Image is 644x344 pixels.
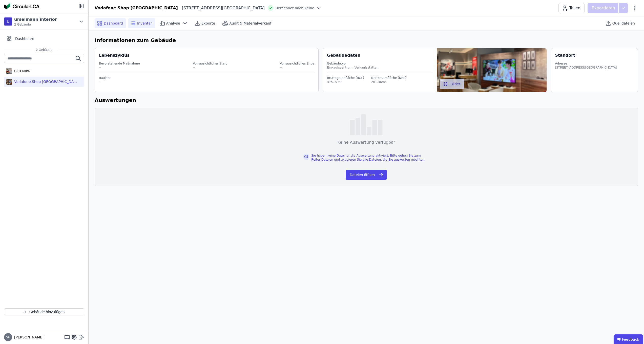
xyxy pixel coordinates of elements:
[14,23,57,27] span: 2 Gebäude
[193,66,227,70] div: --
[166,21,180,26] span: Analyse
[558,3,585,13] button: Teilen
[15,36,34,41] span: Dashboard
[350,114,383,135] img: empty-state
[6,78,12,86] img: Vodafone Shop Nürnberg
[99,52,130,58] div: Lebenszyklus
[4,17,12,26] div: U
[4,3,39,9] img: Concular
[95,96,638,104] h6: Auswertungen
[31,48,58,52] span: 2 Gebäude
[95,5,178,11] div: Vodafone Shop [GEOGRAPHIC_DATA]
[178,5,265,11] div: [STREET_ADDRESS][GEOGRAPHIC_DATA]
[371,80,406,84] div: 261.36m²
[14,16,57,23] div: urselmann interior
[104,21,123,26] span: Dashboard
[327,80,364,84] div: 375.97m²
[99,66,140,70] div: --
[12,335,44,340] span: [PERSON_NAME]
[12,69,31,74] div: BLB NRW
[327,66,433,70] div: Einkaufszentrum, Verkaufsstätten
[137,21,152,26] span: Inventar
[193,61,227,66] div: Vorrausichtlicher Start
[280,61,314,66] div: Vorrausichtliches Ende
[555,52,575,58] div: Standort
[592,5,616,11] p: Exportieren
[99,61,140,66] div: Bevorstehende Maßnahme
[229,21,271,26] span: Audit & Materialverkauf
[99,80,315,84] div: --
[327,76,364,80] div: Bruttogrundfläche (BGF)
[337,139,395,145] div: Keine Auswertung verfügbar
[276,6,314,11] span: Berechnet nach Keine
[6,67,12,75] img: BLB NRW
[346,170,387,180] button: Dateien öffnen
[12,79,78,84] div: Vodafone Shop [GEOGRAPHIC_DATA]
[311,154,429,162] div: Sie haben keine Datei für die Auswertung aktiviert. Bitte gehen Sie zum Reiter Dateien und aktivi...
[95,36,638,44] h6: Informationen zum Gebäude
[612,21,635,26] span: Quelldateien
[440,79,464,89] button: Bilder
[6,336,10,339] span: SU
[371,76,406,80] div: Nettoraumfläche (NRF)
[4,308,84,315] button: Gebäude hinzufügen
[555,61,617,66] div: Adresse
[555,66,617,70] div: [STREET_ADDRESS][GEOGRAPHIC_DATA]
[280,66,314,70] div: --
[327,52,437,58] div: Gebäudedaten
[327,61,433,66] div: Gebäudetyp
[201,21,215,26] span: Exporte
[99,76,315,80] div: Baujahr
